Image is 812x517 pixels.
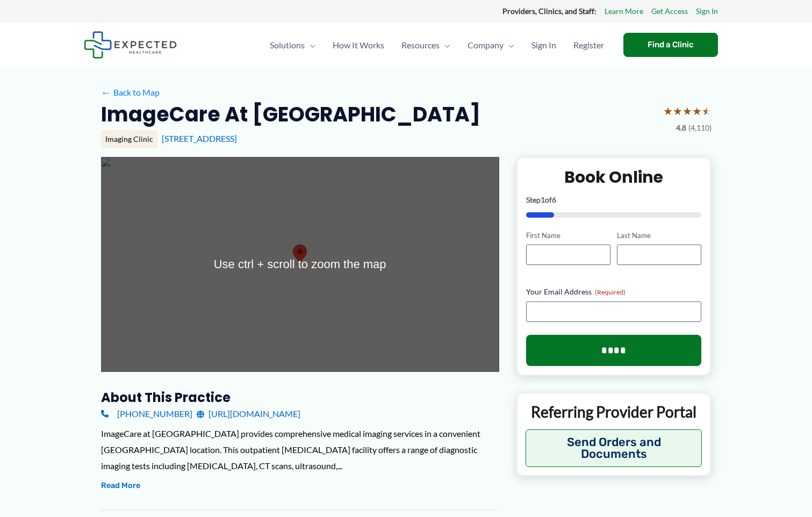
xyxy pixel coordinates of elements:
span: (Required) [595,288,626,296]
a: [URL][DOMAIN_NAME] [197,406,300,422]
span: 6 [552,195,556,204]
p: Referring Provider Portal [526,402,702,421]
span: ★ [692,101,702,121]
a: Get Access [651,4,688,18]
span: ★ [663,101,673,121]
h2: ImageCare at [GEOGRAPHIC_DATA] [101,101,480,127]
span: ★ [673,101,682,121]
a: Learn More [605,4,643,18]
h2: Book Online [526,167,702,188]
img: Expected Healthcare Logo - side, dark font, small [84,31,177,59]
span: Register [573,26,604,64]
span: ★ [702,101,712,121]
span: ★ [682,101,692,121]
strong: Providers, Clinics, and Staff: [502,6,597,16]
a: [PHONE_NUMBER] [101,406,192,422]
span: Resources [401,26,440,64]
label: Last Name [617,231,701,241]
a: How It Works [324,26,393,64]
span: Menu Toggle [440,26,450,64]
span: Sign In [531,26,556,64]
span: Solutions [270,26,305,64]
a: ←Back to Map [101,84,160,100]
span: ← [101,87,111,97]
span: (4,110) [688,121,712,135]
nav: Primary Site Navigation [261,26,613,64]
p: Step of [526,196,702,204]
span: Menu Toggle [504,26,514,64]
a: Sign In [523,26,565,64]
div: Imaging Clinic [101,130,157,148]
a: Find a Clinic [623,33,718,57]
a: Sign In [696,4,718,18]
span: Company [468,26,504,64]
span: 4.8 [676,121,686,135]
label: First Name [526,231,610,241]
button: Read More [101,479,140,492]
span: How It Works [333,26,384,64]
button: Send Orders and Documents [526,429,702,467]
span: 1 [541,195,545,204]
h3: About this practice [101,389,499,406]
span: Menu Toggle [305,26,315,64]
a: Register [565,26,613,64]
label: Your Email Address [526,286,702,297]
a: [STREET_ADDRESS] [162,133,237,143]
div: ImageCare at [GEOGRAPHIC_DATA] provides comprehensive medical imaging services in a convenient [G... [101,426,499,473]
a: CompanyMenu Toggle [459,26,523,64]
a: SolutionsMenu Toggle [261,26,324,64]
a: ResourcesMenu Toggle [393,26,459,64]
